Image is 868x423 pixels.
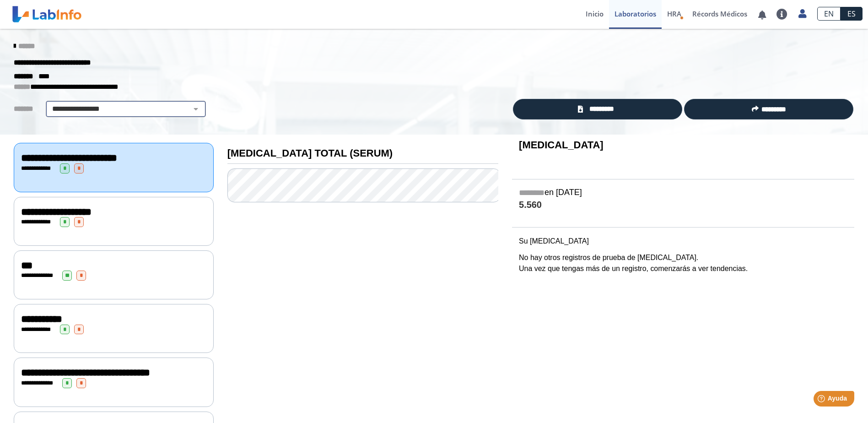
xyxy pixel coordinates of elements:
[519,188,847,198] h5: en [DATE]
[667,9,681,18] span: HRA
[841,7,863,21] a: ES
[787,387,858,413] iframe: Help widget launcher
[519,200,847,211] h4: 5.560
[519,252,847,274] p: No hay otros registros de prueba de [MEDICAL_DATA]. Una vez que tengas más de un registro, comenz...
[519,236,847,247] p: Su [MEDICAL_DATA]
[519,139,604,151] b: [MEDICAL_DATA]
[817,7,841,21] a: EN
[227,147,393,159] b: [MEDICAL_DATA] TOTAL (SERUM)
